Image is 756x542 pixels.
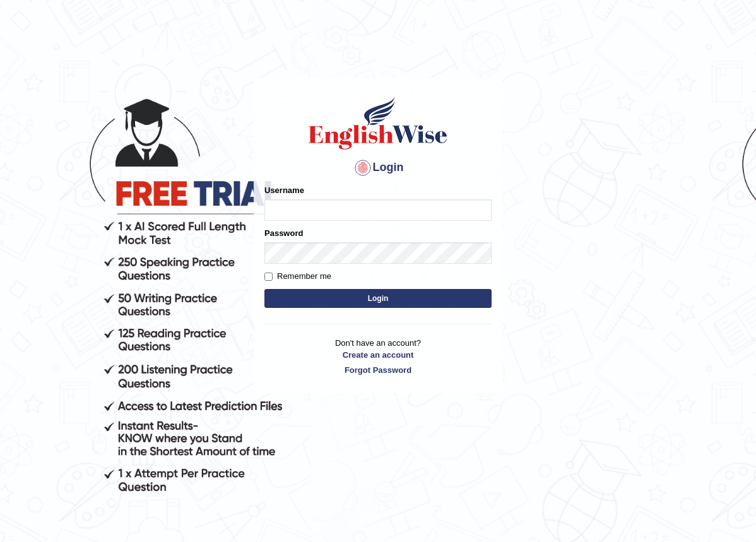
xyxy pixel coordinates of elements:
label: Password [264,227,303,239]
h4: Login [264,158,492,178]
a: Forgot Password [264,364,492,376]
input: Remember me [264,273,273,281]
label: Remember me [264,270,331,283]
p: Don't have an account? [264,337,492,376]
img: Logo of English Wise sign in for intelligent practice with AI [306,95,450,151]
label: Username [264,184,304,196]
button: Login [264,289,492,308]
a: Create an account [264,349,492,361]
